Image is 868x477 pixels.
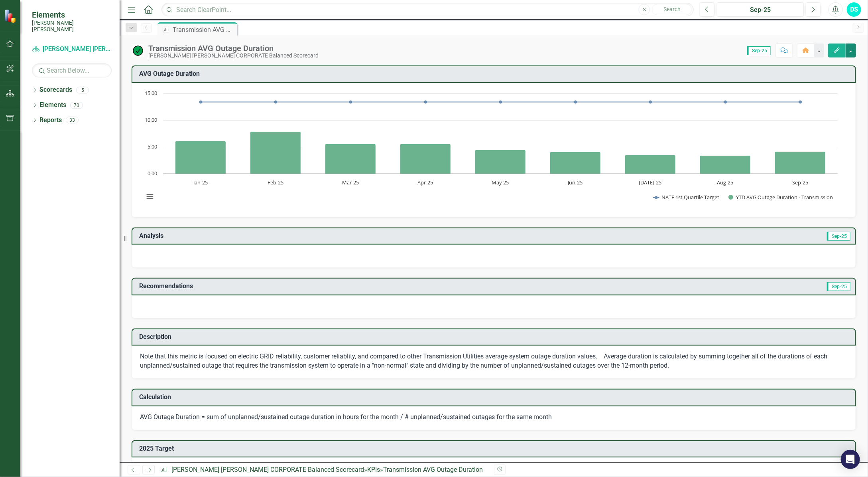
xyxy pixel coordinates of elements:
button: DS [847,2,861,17]
path: Apr-25, 5.53451176. YTD AVG Outage Duration - Transmission. [400,144,451,174]
a: Reports [39,116,62,125]
a: [PERSON_NAME] [PERSON_NAME] CORPORATE Balanced Scorecard [171,466,364,473]
path: Jul-25, 3.44973061. YTD AVG Outage Duration - Transmission. [625,155,676,174]
text: 15.00 [145,89,157,97]
div: 33 [66,117,79,124]
path: Aug-25, 13.4. NATF 1st Quartile Target. [724,100,727,103]
button: Show NATF 1st Quartile Target [653,194,720,201]
text: Feb-25 [268,179,283,186]
text: Aug-25 [717,179,734,186]
input: Search ClearPoint... [161,3,694,17]
text: Apr-25 [418,179,433,186]
span: Sep-25 [827,282,850,291]
a: Elements [39,101,66,110]
div: Open Intercom Messenger [841,450,860,469]
div: [PERSON_NAME] [PERSON_NAME] CORPORATE Balanced Scorecard [148,53,319,59]
div: » » [160,465,488,475]
path: May-25, 4.476136. YTD AVG Outage Duration - Transmission. [475,150,526,174]
text: Sep-25 [792,179,808,186]
path: Mar-25, 5.53578. YTD AVG Outage Duration - Transmission. [325,144,376,174]
text: 0.00 [148,170,157,177]
button: Sep-25 [717,2,804,17]
h3: AVG Outage Duration [139,70,851,77]
path: Jan-25, 13.4. NATF 1st Quartile Target. [199,100,203,103]
text: Mar-25 [342,179,359,186]
g: YTD AVG Outage Duration - Transmission, series 2 of 2. Bar series with 9 bars. [175,131,826,174]
path: Feb-25, 7.8958375. YTD AVG Outage Duration - Transmission. [250,131,301,174]
h3: Analysis [139,232,495,239]
small: [PERSON_NAME] [PERSON_NAME] [32,20,112,33]
div: Transmission AVG Outage Duration [173,25,235,35]
text: 5.00 [148,143,157,150]
path: May-25, 13.4. NATF 1st Quartile Target. [499,100,502,103]
a: KPIs [367,466,380,473]
img: On Target [132,44,144,57]
button: Search [652,4,692,15]
a: [PERSON_NAME] [PERSON_NAME] CORPORATE Balanced Scorecard [32,45,112,54]
text: Jan-25 [193,179,208,186]
path: Jul-25, 13.4. NATF 1st Quartile Target. [649,100,652,103]
div: 70 [70,102,83,109]
a: Scorecards [39,85,72,95]
text: May-25 [492,179,509,186]
input: Search Below... [32,63,112,77]
path: Jan-25, 6.079175. YTD AVG Outage Duration - Transmission. [175,141,226,174]
text: Jun-25 [567,179,583,186]
h3: 2025 Target [139,445,851,452]
h3: Description [139,333,851,340]
span: Search [663,6,681,12]
path: Jun-25, 13.4. NATF 1st Quartile Target. [574,100,577,103]
button: Show YTD AVG Outage Duration - Transmission [728,194,834,201]
span: Sep-25 [747,46,771,55]
h3: Calculation [139,394,851,401]
div: Transmission AVG Outage Duration [148,44,319,53]
path: Jun-25, 4.05647353. YTD AVG Outage Duration - Transmission. [550,152,601,174]
img: ClearPoint Strategy [4,9,18,23]
p: AVG Outage Duration = sum of unplanned/sustained outage duration in hours for the month / # unpla... [140,413,848,422]
div: 5 [76,87,89,93]
g: NATF 1st Quartile Target, series 1 of 2. Line with 9 data points. [199,100,802,103]
svg: Interactive chart [140,89,842,209]
div: Transmission AVG Outage Duration [383,466,483,473]
div: Chart. Highcharts interactive chart. [140,89,848,209]
text: [DATE]-25 [639,179,662,186]
h3: Recommendations [139,283,630,290]
path: Mar-25, 13.4. NATF 1st Quartile Target. [349,100,352,103]
path: Apr-25, 13.4. NATF 1st Quartile Target. [424,100,427,103]
p: Note that this metric is focused on electric GRID reliability, customer reliablity, and compared ... [140,352,848,370]
text: 10.00 [145,116,157,123]
path: Feb-25, 13.4. NATF 1st Quartile Target. [274,100,278,103]
path: Sep-25, 4.14910943. YTD AVG Outage Duration - Transmission. [775,151,826,174]
span: Sep-25 [827,232,850,241]
path: Aug-25, 3.399396. YTD AVG Outage Duration - Transmission. [700,155,751,174]
path: Sep-25, 13.4. NATF 1st Quartile Target. [799,100,802,103]
span: Elements [32,10,112,20]
div: Sep-25 [720,5,801,15]
button: View chart menu, Chart [144,191,155,202]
